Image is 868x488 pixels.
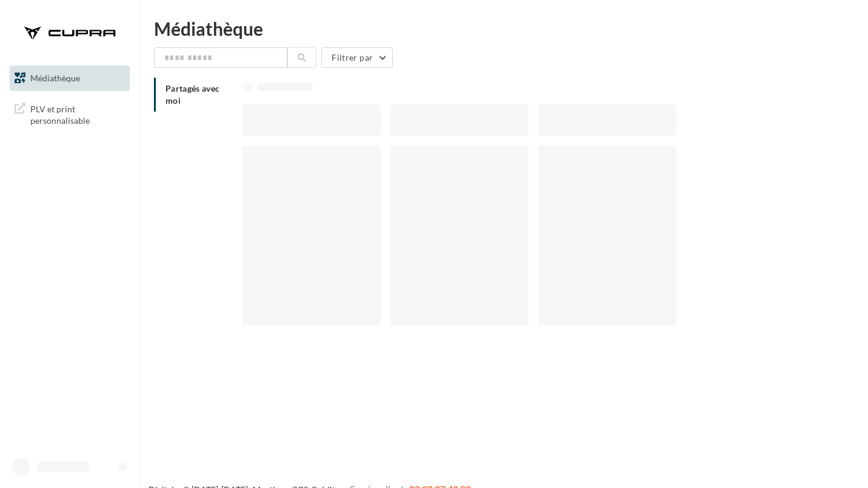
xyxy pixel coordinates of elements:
a: PLV et print personnalisable [7,96,132,132]
a: Médiathèque [7,66,132,91]
div: Médiathèque [154,19,853,38]
span: Médiathèque [30,73,80,83]
button: Filtrer par [321,47,393,68]
span: Partagés avec moi [165,83,220,106]
span: PLV et print personnalisable [30,101,125,127]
